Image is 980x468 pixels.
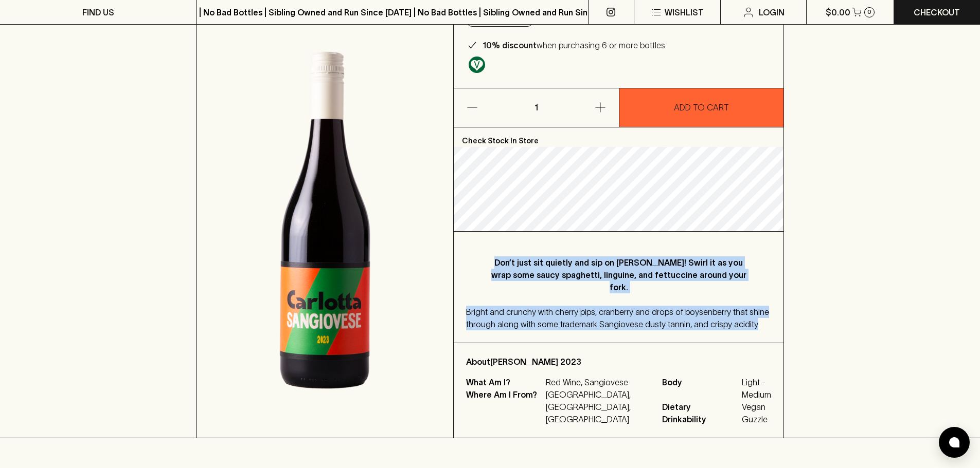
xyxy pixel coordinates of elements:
[483,39,665,51] p: when purchasing 6 or more bottles
[662,413,739,425] span: Drinkability
[759,6,785,18] p: Login
[826,6,850,18] p: $0.00
[466,307,769,329] span: Bright and crunchy with cherry pips, cranberry and drops of boysenberry that shine through along ...
[662,376,739,401] span: Body
[466,376,543,388] p: What Am I?
[742,376,771,401] span: Light - Medium
[619,88,784,127] button: ADD TO CART
[469,57,485,73] img: Vegan
[524,88,548,127] p: 1
[82,6,114,18] p: FIND US
[546,376,650,388] p: Red Wine, Sangiovese
[466,388,543,425] p: Where Am I From?
[742,413,771,425] span: Guzzle
[674,101,729,114] p: ADD TO CART
[454,127,783,147] p: Check Stock In Store
[466,54,488,76] a: Made without the use of any animal products.
[867,9,871,15] p: 0
[466,355,771,368] p: About [PERSON_NAME] 2023
[662,401,739,413] span: Dietary
[914,6,960,18] p: Checkout
[483,41,537,50] b: 10% discount
[546,388,650,425] p: [GEOGRAPHIC_DATA], [GEOGRAPHIC_DATA], [GEOGRAPHIC_DATA]
[197,3,453,438] img: 37253.png
[949,437,959,447] img: bubble-icon
[742,401,771,413] span: Vegan
[487,256,751,293] p: Don’t just sit quietly and sip on [PERSON_NAME]! Swirl it as you wrap some saucy spaghetti, lingu...
[665,6,704,18] p: Wishlist
[466,14,533,27] button: Add to wishlist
